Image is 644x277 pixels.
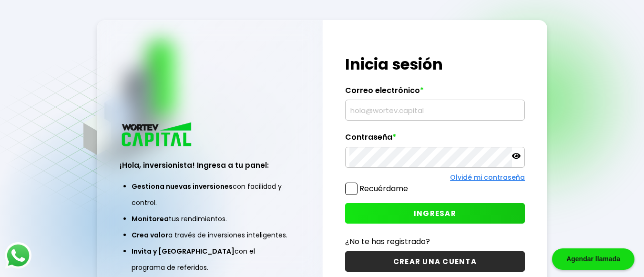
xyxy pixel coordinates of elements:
label: Contraseña [345,133,525,147]
a: ¿No te has registrado?CREAR UNA CUENTA [345,236,525,272]
span: INGRESAR [414,208,456,218]
span: Crea valor [132,230,168,240]
li: con el programa de referidos. [132,243,288,276]
li: a través de inversiones inteligentes. [132,227,288,243]
label: Correo electrónico [345,86,525,100]
span: Invita y [GEOGRAPHIC_DATA] [132,246,235,256]
button: CREAR UNA CUENTA [345,251,525,272]
input: hola@wortev.capital [349,100,521,120]
li: con facilidad y control. [132,178,288,211]
a: Olvidé mi contraseña [450,173,525,182]
button: INGRESAR [345,203,525,224]
img: logos_whatsapp-icon.242b2217.svg [5,242,31,269]
img: logo_wortev_capital [120,121,195,149]
h3: ¡Hola, inversionista! Ingresa a tu panel: [120,160,300,171]
p: ¿No te has registrado? [345,236,525,247]
span: Monitorea [132,214,169,224]
span: Gestiona nuevas inversiones [132,182,233,191]
li: tus rendimientos. [132,211,288,227]
label: Recuérdame [359,183,408,194]
div: Agendar llamada [552,248,634,270]
h1: Inicia sesión [345,53,525,76]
